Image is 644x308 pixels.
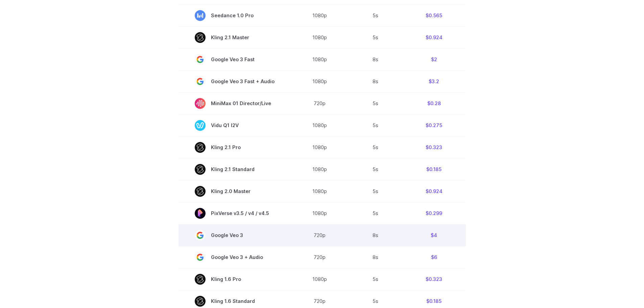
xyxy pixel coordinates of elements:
td: $0.924 [402,26,466,48]
td: $0.28 [402,92,466,114]
span: MiniMax 01 Director/Live [195,98,275,109]
td: $2 [402,48,466,70]
td: $0.924 [402,180,466,202]
span: Kling 2.1 Pro [195,142,275,153]
td: 8s [349,246,402,268]
span: Seedance 1.0 Pro [195,10,275,21]
td: 5s [349,202,402,224]
td: $0.275 [402,114,466,136]
td: $0.565 [402,4,466,26]
td: 5s [349,4,402,26]
td: $0.323 [402,268,466,290]
td: 5s [349,26,402,48]
td: 8s [349,48,402,70]
span: Kling 2.1 Standard [195,164,275,175]
td: 720p [291,224,349,246]
span: Google Veo 3 Fast [195,54,275,65]
td: 1080p [291,4,349,26]
td: $0.299 [402,202,466,224]
td: 5s [349,92,402,114]
td: 5s [349,180,402,202]
td: $0.185 [402,158,466,180]
td: 720p [291,246,349,268]
td: 1080p [291,136,349,158]
span: Google Veo 3 Fast + Audio [195,76,275,87]
td: 1080p [291,70,349,92]
span: Vidu Q1 I2V [195,120,275,131]
span: Kling 1.6 Standard [195,296,275,307]
td: 5s [349,268,402,290]
td: 1080p [291,114,349,136]
span: Google Veo 3 + Audio [195,252,275,263]
td: $3.2 [402,70,466,92]
td: $0.323 [402,136,466,158]
td: $4 [402,224,466,246]
td: $6 [402,246,466,268]
td: 8s [349,224,402,246]
td: 5s [349,158,402,180]
td: 1080p [291,180,349,202]
span: Kling 2.1 Master [195,32,275,43]
span: PixVerse v3.5 / v4 / v4.5 [195,208,275,219]
span: Google Veo 3 [195,230,275,241]
td: 1080p [291,48,349,70]
td: 1080p [291,268,349,290]
td: 1080p [291,158,349,180]
td: 720p [291,92,349,114]
td: 1080p [291,202,349,224]
td: 5s [349,114,402,136]
span: Kling 2.0 Master [195,186,275,197]
td: 8s [349,70,402,92]
td: 5s [349,136,402,158]
span: Kling 1.6 Pro [195,274,275,285]
td: 1080p [291,26,349,48]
